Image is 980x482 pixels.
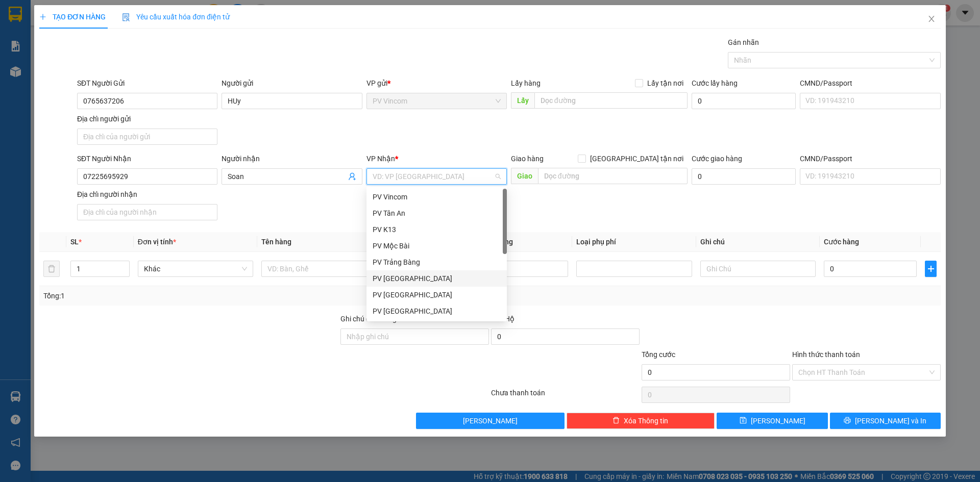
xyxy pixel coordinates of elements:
div: Người nhận [222,153,362,164]
button: printer[PERSON_NAME] và In [830,413,941,429]
span: Giao [511,168,538,184]
div: PV K13 [373,224,501,235]
input: Cước lấy hàng [692,93,796,109]
button: plus [925,261,936,277]
input: Địa chỉ của người nhận [77,204,217,220]
div: PV Mộc Bài [373,240,501,251]
span: Lấy hàng [511,79,541,87]
span: [PERSON_NAME] và In [855,415,926,426]
input: Dọc đường [534,92,688,109]
span: SL [70,238,79,246]
span: TẠO ĐƠN HÀNG [39,13,106,21]
span: Tên hàng [261,238,291,246]
div: PV K13 [366,221,507,238]
li: [STREET_ADDRESS][PERSON_NAME]. [GEOGRAPHIC_DATA], Tỉnh [GEOGRAPHIC_DATA] [95,25,427,38]
div: Người gửi [222,78,362,89]
div: PV Phước Đông [366,287,507,303]
div: CMND/Passport [800,78,940,89]
label: Hình thức thanh toán [792,350,860,359]
button: [PERSON_NAME] [416,413,565,429]
input: Ghi chú đơn hàng [340,328,489,345]
input: Cước giao hàng [692,168,796,185]
button: delete [43,261,60,277]
div: CMND/Passport [800,153,940,164]
div: PV Tân An [373,208,501,219]
span: save [740,417,747,425]
span: user-add [348,172,356,181]
div: PV Hòa Thành [366,270,507,287]
img: icon [122,13,130,21]
li: Hotline: 1900 8153 [95,38,427,50]
button: save[PERSON_NAME] [717,413,827,429]
span: Đơn vị tính [138,238,176,246]
div: SĐT Người Nhận [77,153,217,164]
span: Lấy [511,92,534,109]
span: Tổng cước [642,350,675,359]
label: Cước lấy hàng [692,79,738,87]
input: Dọc đường [538,168,688,184]
span: Xóa Thông tin [624,415,668,426]
div: PV Mộc Bài [366,238,507,254]
label: Gán nhãn [728,38,759,46]
label: Ghi chú đơn hàng [340,315,397,323]
input: VD: Bàn, Ghế [261,261,377,277]
div: Địa chỉ người gửi [77,113,217,124]
span: plus [39,13,46,20]
span: PV Vincom [373,93,501,109]
span: Giao hàng [511,155,544,163]
div: PV Tây Ninh [366,303,507,319]
th: Ghi chú [696,232,820,252]
span: plus [925,265,936,273]
span: Cước hàng [824,238,859,246]
span: close [927,15,936,23]
label: Cước giao hàng [692,155,742,163]
span: Khác [144,261,247,276]
span: printer [844,417,851,425]
div: PV Trảng Bàng [373,257,501,268]
span: VP Nhận [366,155,395,163]
div: Tổng: 1 [43,290,378,301]
div: Chưa thanh toán [490,387,641,405]
th: Loại phụ phí [572,232,696,252]
div: SĐT Người Gửi [77,78,217,89]
input: Ghi Chú [700,261,816,277]
div: PV [GEOGRAPHIC_DATA] [373,306,501,317]
div: PV Vincom [366,189,507,205]
span: Yêu cầu xuất hóa đơn điện tử [122,13,230,21]
div: PV [GEOGRAPHIC_DATA] [373,273,501,284]
input: 0 [475,261,568,277]
span: [PERSON_NAME] [463,415,518,426]
input: Địa chỉ của người gửi [77,129,217,145]
span: [PERSON_NAME] [751,415,805,426]
img: logo.jpg [13,13,64,64]
div: PV [GEOGRAPHIC_DATA] [373,289,501,300]
span: delete [612,417,620,425]
button: Close [917,5,946,34]
span: Lấy tận nơi [643,78,688,89]
span: Thu Hộ [491,315,514,323]
button: deleteXóa Thông tin [567,413,715,429]
b: GỬI : PV Vincom [13,74,117,91]
div: Địa chỉ người nhận [77,189,217,200]
div: PV Trảng Bàng [366,254,507,270]
div: PV Vincom [373,191,501,202]
div: VP gửi [366,78,507,89]
div: PV Tân An [366,205,507,221]
span: [GEOGRAPHIC_DATA] tận nơi [586,153,688,164]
